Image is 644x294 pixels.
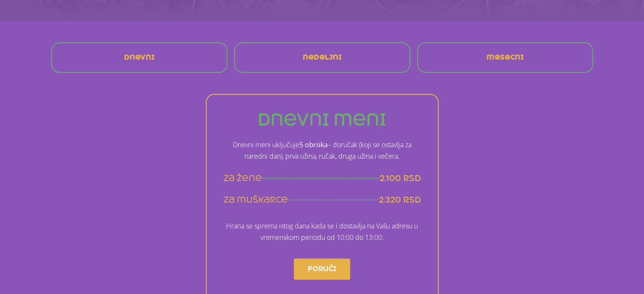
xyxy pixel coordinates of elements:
span: Dnevni [124,54,155,61]
span: mesecni [486,54,524,61]
a: mesecni [480,47,531,68]
span: za žene [224,173,262,184]
h3: dnevni meni [224,112,421,128]
p: Dnevni meni uključuje – doručak (koji se ostavlja za naredni dan), prva užina, ručak, druga užina... [224,139,421,162]
a: Poruči [294,258,350,280]
a: nedeljni [296,47,348,68]
span: za muškarce [224,195,288,205]
span: 2.320 rsd [379,195,421,205]
a: Dnevni [117,47,161,68]
span: Poruči [308,262,336,276]
span: nedeljni [303,54,342,61]
p: Hrana se sprema istog dana kada se i dostavlja na Vašu adresu u vremenskom periodu od 10:00 do 13... [224,220,421,243]
span: 2.100 rsd [380,173,421,184]
strong: 5 obroka [299,140,328,149]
